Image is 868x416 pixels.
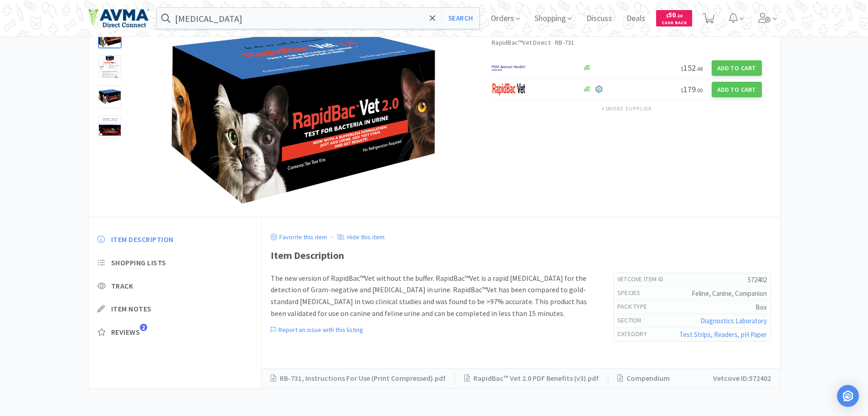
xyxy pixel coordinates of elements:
span: Shopping Lists [111,258,166,268]
span: 2 [140,324,147,331]
span: · [552,38,554,47]
a: RapidBac™ Vet 2.0 PDF Benefits (v3).pdf [455,373,608,384]
a: Discuss [583,15,616,23]
span: . 00 [696,87,703,94]
h5: Box [654,302,766,312]
span: Item Notes [111,304,152,314]
span: 50 [666,11,683,19]
span: $ [681,87,683,94]
a: RapidBac™Vet Direct [492,38,550,47]
p: The new version of RapidBac™Vet without the buffer. RapidBac™Vet is a rapid [MEDICAL_DATA] for th... [271,273,595,319]
span: RB-731 [555,38,575,47]
button: Search [442,8,479,29]
h5: 572402 [671,275,766,284]
a: Compendium [608,373,679,384]
a: Test Strips, Readers, pH Paper [679,330,767,339]
h6: Category [617,330,654,339]
span: 179 [681,84,703,95]
img: e4e33dab9f054f5782a47901c742baa9_102.png [88,9,149,28]
a: $50.20Cash Back [656,6,692,31]
a: Diagnostics Laboratory [700,316,767,325]
img: f6b2451649754179b5b4e0c70c3f7cb0_2.png [492,61,526,75]
h5: Feline, Canine, Companion [648,289,767,298]
h6: Species [617,289,648,298]
button: Add to Cart [712,82,762,97]
p: Vetcove ID: 572402 [713,373,771,384]
span: 152 [681,63,703,73]
h6: pack type [617,302,655,311]
img: afeaa63b838e4462b9c2d56e01112773_130.png [492,83,526,96]
div: · [331,231,333,243]
div: Open Intercom Messenger [837,385,859,407]
span: $ [666,13,668,19]
p: Report an issue with this listing [276,326,363,334]
span: Reviews [111,327,140,337]
span: Item Description [111,235,174,244]
a: RB-731, Instructions For Use (Print Compressed).pdf [271,373,455,384]
input: Search by item, sku, manufacturer, ingredient, size... [157,8,480,29]
h6: Vetcove Item Id [617,275,671,284]
div: Item Description [271,247,771,263]
button: Add to Cart [712,60,762,76]
a: Deals [623,15,649,23]
button: +1more supplier [597,102,657,115]
span: $ [681,65,683,72]
span: Cash Back [662,21,687,26]
span: . 48 [696,65,703,72]
p: Hide this item [345,233,385,241]
p: Favorite this item [277,233,327,241]
img: 887497fe5c944a689ee88a058b36457d_384720.png [167,25,440,208]
h6: Section [617,316,649,325]
span: Track [111,281,134,291]
span: . 20 [676,13,683,19]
